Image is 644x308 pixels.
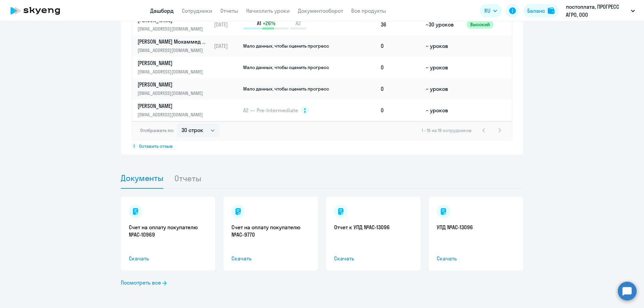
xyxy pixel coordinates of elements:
[211,14,243,35] td: [DATE]
[480,4,502,17] button: RU
[138,38,207,45] p: [PERSON_NAME] Мохаммед [PERSON_NAME]
[334,224,413,231] a: Отчет к УПД №AC-13096
[138,47,207,54] p: [EMAIL_ADDRESS][DOMAIN_NAME]
[243,86,329,92] span: Мало данных, чтобы оценить прогресс
[138,81,211,97] a: [PERSON_NAME][EMAIL_ADDRESS][DOMAIN_NAME]
[138,59,207,67] p: [PERSON_NAME]
[257,19,261,27] span: A1
[138,16,211,33] a: [PERSON_NAME][EMAIL_ADDRESS][DOMAIN_NAME]
[121,173,163,183] span: Документы
[423,100,464,121] td: ~ уроков
[138,25,207,33] p: [EMAIL_ADDRESS][DOMAIN_NAME]
[211,35,243,57] td: [DATE]
[422,127,472,133] span: 1 - 19 из 19 сотрудников
[243,107,298,114] span: A2 — Pre-Intermediate
[138,38,211,54] a: [PERSON_NAME] Мохаммед [PERSON_NAME][EMAIL_ADDRESS][DOMAIN_NAME]
[139,143,173,149] span: Оставить отзыв
[150,7,174,14] a: Дашборд
[138,111,207,118] p: [EMAIL_ADDRESS][DOMAIN_NAME]
[423,35,464,57] td: ~ уроков
[121,168,523,189] ul: Tabs
[140,127,174,133] span: Отображать по:
[378,35,423,57] td: 0
[231,224,310,238] a: Счет на оплату покупателю №AC-9770
[334,254,413,262] span: Скачать
[467,20,493,28] span: Высокий
[423,78,464,100] td: ~ уроков
[129,254,207,262] span: Скачать
[138,89,207,97] p: [EMAIL_ADDRESS][DOMAIN_NAME]
[138,81,207,88] p: [PERSON_NAME]
[243,43,329,49] span: Мало данных, чтобы оценить прогресс
[523,4,558,17] button: Балансbalance
[437,224,515,231] a: УПД №AC-13096
[231,254,310,262] span: Скачать
[423,57,464,78] td: ~ уроков
[437,254,515,262] span: Скачать
[548,7,554,14] img: balance
[562,3,638,19] button: постоплата, ПРОГРЕСС АГРО, ООО
[263,19,275,27] span: +26%
[378,78,423,100] td: 0
[484,7,490,15] span: RU
[138,68,207,75] p: [EMAIL_ADDRESS][DOMAIN_NAME]
[220,7,238,14] a: Отчеты
[138,102,211,118] a: [PERSON_NAME][EMAIL_ADDRESS][DOMAIN_NAME]
[138,59,211,75] a: [PERSON_NAME][EMAIL_ADDRESS][DOMAIN_NAME]
[566,3,628,19] p: постоплата, ПРОГРЕСС АГРО, ООО
[527,7,545,15] div: Баланс
[138,102,207,110] p: [PERSON_NAME]
[121,279,167,287] a: Посмотреть все
[378,57,423,78] td: 0
[246,7,290,14] a: Начислить уроки
[296,19,301,27] span: A2
[378,14,423,35] td: 36
[423,14,464,35] td: ~30 уроков
[243,64,329,70] span: Мало данных, чтобы оценить прогресс
[298,7,343,14] a: Документооборот
[378,100,423,121] td: 0
[182,7,212,14] a: Сотрудники
[351,7,386,14] a: Все продукты
[129,224,207,238] a: Счет на оплату покупателю №AC-10969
